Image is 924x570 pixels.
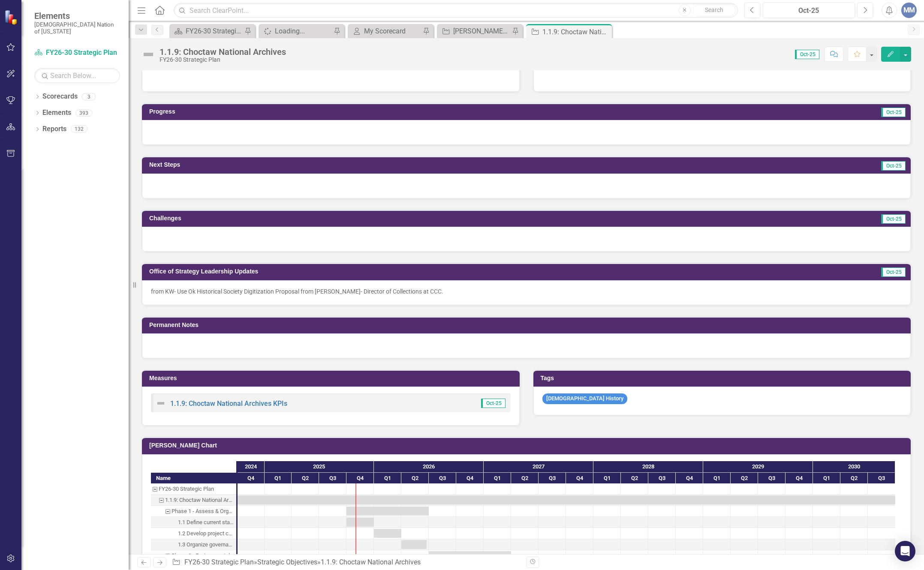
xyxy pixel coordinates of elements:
div: Loading... [275,26,331,36]
div: Q3 [868,473,895,484]
div: Q4 [676,473,703,484]
div: Q1 [374,473,401,484]
div: Q2 [731,473,758,484]
div: FY26-30 Strategic Plan [160,57,286,63]
div: » » [172,558,520,567]
div: Task: Start date: 2026-07-01 End date: 2027-03-31 [429,551,511,560]
div: 2030 [813,461,895,472]
div: Name [151,473,236,483]
input: Search ClearPoint... [174,3,737,18]
img: ClearPoint Strategy [4,10,19,25]
div: Q4 [456,473,484,484]
button: Search [693,4,736,16]
div: 1.1.9: Choctaw National Archives [160,47,286,57]
div: 1.1.9: Choctaw National Archives [165,495,234,506]
div: Task: Start date: 2024-10-01 End date: 2030-09-30 [151,495,236,506]
div: 2025 [265,461,374,472]
h3: [PERSON_NAME] Chart [149,442,906,449]
div: Task: Start date: 2024-10-01 End date: 2030-09-30 [238,495,895,504]
div: Q2 [511,473,539,484]
a: Elements [42,108,71,118]
a: Scorecards [42,92,78,102]
div: 3 [82,93,96,100]
span: Oct-25 [881,267,906,277]
p: from KW- Use Ok Historical Society Digitization Proposal from [PERSON_NAME]- Director of Collecti... [151,287,902,296]
div: 1.1 Define current state, scope & capabilities [178,517,234,528]
span: [DEMOGRAPHIC_DATA] History [542,393,627,404]
div: 132 [71,126,87,133]
h3: Permanent Notes [149,322,906,328]
div: Q2 [840,473,868,484]
span: Oct-25 [881,108,906,117]
div: Q3 [319,473,346,484]
div: Q1 [813,473,840,484]
div: 1.3 Organize governance/team setup [178,539,234,550]
div: 1.3 Organize governance/team setup [151,539,236,550]
div: Q1 [484,473,511,484]
a: My Scorecard [350,26,421,36]
div: Phase 1 - Assess & Organize [151,506,236,517]
a: 1.1.9: Choctaw National Archives KPIs [170,399,287,408]
div: Q2 [401,473,429,484]
h3: Progress [149,108,533,115]
div: Q4 [238,473,265,484]
h3: Next Steps [149,162,566,168]
span: Search [705,6,723,13]
div: FY26-30 Strategic Plan [186,26,242,36]
span: Oct-25 [881,214,906,224]
div: [PERSON_NAME] SO's [453,26,510,36]
a: FY26-30 Strategic Plan [184,558,254,566]
button: Oct-25 [763,3,855,18]
div: Task: Start date: 2026-04-01 End date: 2026-06-23 [401,540,427,549]
div: Phase 2 - Environmental Assessment [151,550,236,561]
div: Task: FY26-30 Strategic Plan Start date: 2024-10-01 End date: 2024-10-02 [151,483,236,495]
a: FY26-30 Strategic Plan [172,26,242,36]
div: 1.2 Develop project charter & RACI [178,528,234,539]
div: Task: Start date: 2025-10-01 End date: 2026-06-30 [151,506,236,517]
img: Not Defined [141,48,155,61]
div: Q2 [621,473,648,484]
div: Phase 1 - Assess & Organize [172,506,234,517]
div: Q1 [593,473,621,484]
div: 1.2 Develop project charter & RACI [151,528,236,539]
input: Search Below... [34,68,120,83]
div: MM [901,3,917,18]
div: 1.1.9: Choctaw National Archives [321,558,421,566]
h3: Challenges [149,215,572,222]
a: Loading... [261,26,331,36]
h3: Tags [541,375,907,381]
div: Phase 2 - Environmental Assessment [172,550,234,561]
div: Task: Start date: 2025-10-01 End date: 2025-12-31 [151,517,236,528]
a: Reports [42,124,66,134]
div: Q1 [265,473,292,484]
div: 2029 [703,461,813,472]
div: Oct-25 [766,6,852,16]
a: Strategic Objectives [257,558,317,566]
div: 2027 [484,461,593,472]
div: Q4 [566,473,593,484]
small: [DEMOGRAPHIC_DATA] Nation of [US_STATE] [34,21,120,35]
div: 1.1.9: Choctaw National Archives [151,495,236,506]
div: Q2 [292,473,319,484]
div: Task: Start date: 2025-10-01 End date: 2025-12-31 [346,518,374,527]
div: Task: Start date: 2026-01-01 End date: 2026-03-31 [151,528,236,539]
div: 2028 [593,461,703,472]
img: Not Defined [156,398,166,408]
div: Q4 [786,473,813,484]
div: 2026 [374,461,484,472]
span: Oct-25 [881,161,906,171]
div: My Scorecard [364,26,421,36]
div: Q3 [758,473,786,484]
h3: Measures [149,375,515,381]
div: Task: Start date: 2025-10-01 End date: 2026-06-30 [346,507,429,516]
div: Q3 [539,473,566,484]
div: 1.1.9: Choctaw National Archives [542,27,610,37]
div: Q1 [703,473,731,484]
div: FY26-30 Strategic Plan [151,483,236,495]
div: Q3 [648,473,676,484]
div: Task: Start date: 2026-07-01 End date: 2027-03-31 [151,550,236,561]
a: [PERSON_NAME] SO's [439,26,510,36]
div: Task: Start date: 2026-01-01 End date: 2026-03-31 [374,529,401,538]
div: Open Intercom Messenger [895,541,915,561]
div: 393 [75,109,92,117]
